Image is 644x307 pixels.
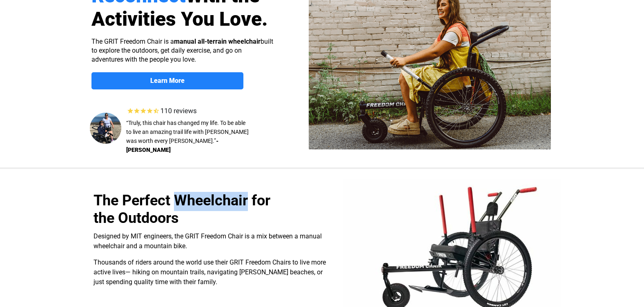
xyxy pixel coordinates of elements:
span: Designed by MIT engineers, the GRIT Freedom Chair is a mix between a manual wheelchair and a moun... [94,232,322,250]
span: The GRIT Freedom Chair is a built to explore the outdoors, get daily exercise, and go on adventur... [91,38,273,63]
strong: Learn More [150,77,185,85]
span: “Truly, this chair has changed my life. To be able to live an amazing trail life with [PERSON_NAM... [126,120,249,144]
span: Thousands of riders around the world use their GRIT Freedom Chairs to live more active lives— hik... [94,258,326,286]
span: Activities You Love. [91,7,268,31]
span: The Perfect Wheelchair for the Outdoors [94,192,270,227]
strong: manual all-terrain wheelchair [174,38,261,45]
a: Learn More [91,72,243,89]
input: Get more information [29,197,99,213]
